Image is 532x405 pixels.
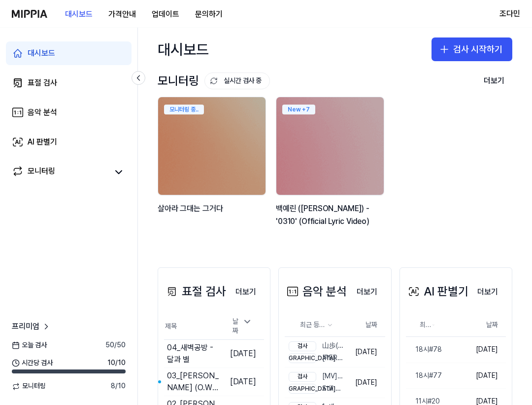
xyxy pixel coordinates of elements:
[28,77,57,89] div: 표절 검사
[158,97,268,238] a: 모니터링 중..backgroundIamge살아라 그대는 그거다
[221,368,264,396] td: [DATE]
[276,202,386,227] div: 백예린 ([PERSON_NAME]) - '0310' (Official Lyric Video)
[347,313,385,337] th: 날짜
[285,337,347,367] a: 검사山歩(산보) - スーパー登山部(슈퍼등산부)[DEMOGRAPHIC_DATA][PERSON_NAME] - [PERSON_NAME]이 불어오는 곳 [가사⧸Lyrics]
[349,281,385,302] a: 더보기
[28,47,55,59] div: 대시보드
[349,282,385,302] button: 더보기
[449,313,506,337] th: 날짜
[12,10,47,18] img: logo
[105,340,126,350] span: 50 / 50
[204,73,270,89] button: 실시간 검사 중
[406,345,442,355] div: 18시#78
[187,4,231,24] button: 문의하기
[144,0,187,28] a: 업데이트
[28,136,57,148] div: AI 판별기
[347,337,385,368] td: [DATE]
[167,370,221,394] div: 03_[PERSON_NAME] (O.WHEN)_깊은 밤을 보내줘요
[6,101,132,124] a: 음악 분석
[144,4,187,24] button: 업데이트
[469,281,506,302] a: 더보기
[285,282,347,301] div: 음악 분석
[12,358,53,368] span: 시간당 검사
[289,384,316,394] div: [DEMOGRAPHIC_DATA]
[100,4,144,24] button: 가격안내
[229,314,256,339] div: 날짜
[57,4,100,24] button: 대시보드
[107,358,126,368] span: 10 / 10
[406,371,442,381] div: 18시#77
[12,381,46,391] span: 모니터링
[164,313,221,340] th: 제목
[167,342,221,366] div: 04_새벽공방 - 달과 별
[12,321,39,332] span: 프리미엄
[406,363,449,389] a: 18시#77
[6,41,132,65] a: 대시보드
[6,71,132,95] a: 표절 검사
[289,341,316,351] div: 검사
[221,339,264,368] td: [DATE]
[6,130,132,154] a: AI 판별기
[28,165,55,179] div: 모니터링
[289,384,345,394] div: Still Alive
[406,282,468,301] div: AI 판별기
[111,381,126,391] span: 8 / 10
[289,372,316,382] div: 검사
[158,202,268,227] div: 살아라 그대는 그거다
[164,282,226,301] div: 표절 검사
[282,105,315,114] div: New + 7
[158,37,209,61] div: 대시보드
[12,165,108,179] a: 모니터링
[499,8,520,20] button: 조다민
[432,37,512,61] button: 검사 시작하기
[158,72,270,90] div: 모니터링
[276,97,386,238] a: New +7backgroundIamge백예린 ([PERSON_NAME]) - '0310' (Official Lyric Video)
[12,340,47,350] span: 오늘 검사
[276,97,384,195] img: backgroundIamge
[406,337,449,363] a: 18시#78
[285,368,347,398] a: 검사[MV] [PERSON_NAME] - 결혼 행진곡 ｜ [DF FILM] [PERSON_NAME]([PERSON_NAME])[DEMOGRAPHIC_DATA]Still Alive
[449,337,506,363] td: [DATE]
[164,105,204,114] div: 모니터링 중..
[158,97,266,195] img: backgroundIamge
[289,353,345,363] div: [PERSON_NAME] - [PERSON_NAME]이 불어오는 곳 [가사⧸Lyrics]
[347,368,385,398] td: [DATE]
[12,321,51,332] a: 프리미엄
[289,353,316,363] div: [DEMOGRAPHIC_DATA]
[449,363,506,389] td: [DATE]
[289,341,345,351] div: 山歩(산보) - スーパー登山部(슈퍼등산부)
[289,371,345,381] div: [MV] [PERSON_NAME] - 결혼 행진곡 ｜ [DF FILM] [PERSON_NAME]([PERSON_NAME])
[28,107,57,118] div: 음악 분석
[476,71,512,91] button: 더보기
[228,281,264,302] a: 더보기
[228,282,264,302] button: 더보기
[469,282,506,302] button: 더보기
